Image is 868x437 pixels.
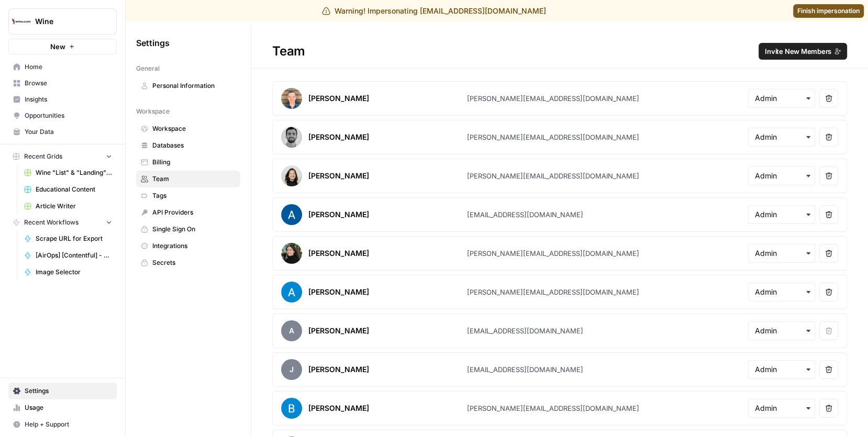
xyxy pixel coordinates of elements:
span: Browse [25,79,112,88]
span: Single Sign On [152,225,236,234]
div: [PERSON_NAME] [308,287,369,297]
a: Opportunities [8,107,117,124]
button: Recent Workflows [8,215,117,230]
span: Invite New Members [765,46,831,57]
span: Integrations [152,241,236,251]
div: [EMAIL_ADDRESS][DOMAIN_NAME] [467,364,583,375]
a: Settings [8,383,117,399]
a: Workspace [136,120,240,137]
a: Browse [8,75,117,92]
div: [PERSON_NAME][EMAIL_ADDRESS][DOMAIN_NAME] [467,171,639,181]
a: Tags [136,187,240,204]
button: Help + Support [8,416,117,433]
span: Your Data [25,127,112,137]
button: Recent Grids [8,149,117,164]
div: Team [251,43,868,60]
span: Personal Information [152,81,236,91]
span: Wine "List" & "Landing" Pages [36,168,112,177]
input: Admin [755,132,808,142]
span: A [281,320,302,341]
div: [EMAIL_ADDRESS][DOMAIN_NAME] [467,209,583,220]
button: Invite New Members [759,43,847,60]
a: Insights [8,91,117,108]
span: Usage [25,403,112,412]
span: Settings [136,37,170,49]
a: Finish impersonation [793,4,864,18]
a: Usage [8,399,117,416]
a: [AirOps] [Contentful] - Create Article Pages With Images [19,247,117,264]
div: [PERSON_NAME] [308,132,369,142]
span: General [136,64,160,73]
span: Team [152,174,236,184]
img: avatar [281,398,302,419]
input: Admin [755,326,808,336]
img: avatar [281,243,302,264]
span: Home [25,62,112,72]
span: Billing [152,158,236,167]
span: Article Writer [36,201,112,211]
img: Wine Logo [12,12,31,31]
a: Integrations [136,238,240,254]
button: Workspace: Wine [8,8,117,35]
a: Educational Content [19,181,117,198]
div: [PERSON_NAME][EMAIL_ADDRESS][DOMAIN_NAME] [467,248,639,259]
a: Wine "List" & "Landing" Pages [19,164,117,181]
a: Scrape URL for Export [19,230,117,247]
img: avatar [281,88,302,109]
span: Secrets [152,258,236,267]
input: Admin [755,171,808,181]
div: [PERSON_NAME][EMAIL_ADDRESS][DOMAIN_NAME] [467,287,639,297]
span: Image Selector [36,267,112,277]
a: Team [136,171,240,187]
div: [PERSON_NAME] [308,403,369,413]
span: Wine [35,16,98,27]
a: Article Writer [19,198,117,215]
span: Help + Support [25,420,112,429]
div: [PERSON_NAME][EMAIL_ADDRESS][DOMAIN_NAME] [467,403,639,413]
a: Image Selector [19,264,117,281]
input: Admin [755,93,808,104]
span: Opportunities [25,111,112,120]
div: [PERSON_NAME] [308,364,369,375]
span: Recent Workflows [24,218,79,227]
a: Single Sign On [136,221,240,238]
div: [PERSON_NAME] [308,209,369,220]
div: [EMAIL_ADDRESS][DOMAIN_NAME] [467,326,583,336]
span: Workspace [152,124,236,133]
span: API Providers [152,208,236,217]
span: Educational Content [36,185,112,194]
img: avatar [281,127,302,148]
a: Your Data [8,124,117,140]
span: New [50,41,65,52]
a: Home [8,59,117,75]
img: avatar [281,165,302,186]
span: Scrape URL for Export [36,234,112,243]
span: [AirOps] [Contentful] - Create Article Pages With Images [36,251,112,260]
input: Admin [755,287,808,297]
div: [PERSON_NAME][EMAIL_ADDRESS][DOMAIN_NAME] [467,93,639,104]
a: Databases [136,137,240,154]
button: New [8,39,117,54]
div: [PERSON_NAME] [308,248,369,259]
div: [PERSON_NAME] [308,326,369,336]
span: Recent Grids [24,152,62,161]
input: Admin [755,209,808,220]
span: J [281,359,302,380]
div: [PERSON_NAME][EMAIL_ADDRESS][DOMAIN_NAME] [467,132,639,142]
a: API Providers [136,204,240,221]
a: Personal Information [136,77,240,94]
a: Billing [136,154,240,171]
span: Settings [25,386,112,396]
input: Admin [755,248,808,259]
span: Insights [25,95,112,104]
span: Databases [152,141,236,150]
img: avatar [281,282,302,302]
img: avatar [281,204,302,225]
a: Secrets [136,254,240,271]
div: [PERSON_NAME] [308,93,369,104]
span: Finish impersonation [797,6,860,16]
div: [PERSON_NAME] [308,171,369,181]
div: Warning! Impersonating [EMAIL_ADDRESS][DOMAIN_NAME] [322,6,546,16]
input: Admin [755,364,808,375]
span: Tags [152,191,236,200]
